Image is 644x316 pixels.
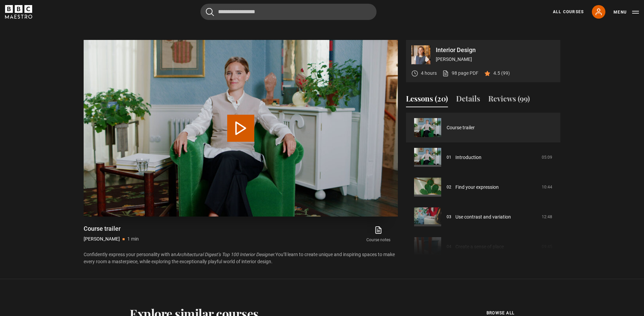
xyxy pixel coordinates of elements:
[436,56,555,63] p: [PERSON_NAME]
[5,5,32,19] svg: BBC Maestro
[553,9,584,15] a: All Courses
[436,47,555,53] p: Interior Design
[176,252,275,257] i: Architectural Digest’s Top 100 Interior Designer.
[447,124,475,131] a: Course trailer
[84,251,398,265] p: Confidently express your personality with an You’ll learn to create unique and inspiring spaces t...
[127,235,139,243] p: 1 min
[206,8,214,16] button: Submit the search query
[84,225,139,233] h1: Course trailer
[614,9,639,16] button: Toggle navigation
[421,70,437,77] p: 4 hours
[406,93,448,107] button: Lessons (20)
[488,93,530,107] button: Reviews (99)
[442,70,478,77] a: 98 page PDF
[455,154,481,161] a: Introduction
[84,235,120,243] p: [PERSON_NAME]
[456,93,480,107] button: Details
[493,70,510,77] p: 4.5 (99)
[200,4,377,20] input: Search
[455,184,499,191] a: Find your expression
[84,40,398,217] video-js: Video Player
[455,213,511,221] a: Use contrast and variation
[359,225,398,244] a: Course notes
[227,115,254,142] button: Play Video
